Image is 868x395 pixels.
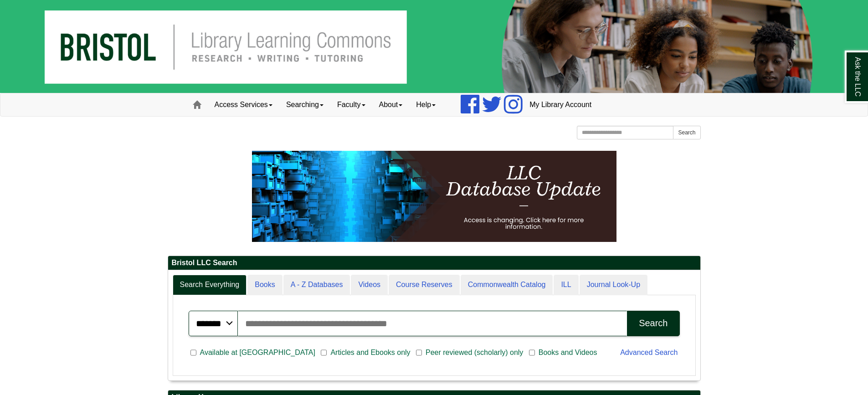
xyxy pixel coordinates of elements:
button: Search [627,311,679,336]
a: A - Z Databases [283,275,350,295]
a: Access Services [208,93,279,116]
a: Searching [279,93,330,116]
img: HTML tutorial [252,151,616,242]
a: My Library Account [523,93,598,116]
input: Available at [GEOGRAPHIC_DATA] [190,349,196,357]
input: Books and Videos [529,349,535,357]
h2: Bristol LLC Search [168,256,700,270]
span: Peer reviewed (scholarly) only [422,347,527,358]
a: ILL [554,275,578,295]
a: Help [409,93,442,116]
input: Articles and Ebooks only [321,349,327,357]
a: Faculty [330,93,372,116]
button: Search [673,126,700,139]
span: Articles and Ebooks only [327,347,414,358]
a: Commonwealth Catalog [461,275,553,295]
a: Books [247,275,282,295]
a: Advanced Search [620,349,678,356]
a: Search Everything [173,275,247,295]
div: Search [639,318,668,328]
a: Course Reserves [389,275,460,295]
input: Peer reviewed (scholarly) only [416,349,422,357]
span: Books and Videos [535,347,601,358]
a: Videos [351,275,388,295]
a: About [372,93,410,116]
span: Available at [GEOGRAPHIC_DATA] [196,347,319,358]
a: Journal Look-Up [580,275,647,295]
